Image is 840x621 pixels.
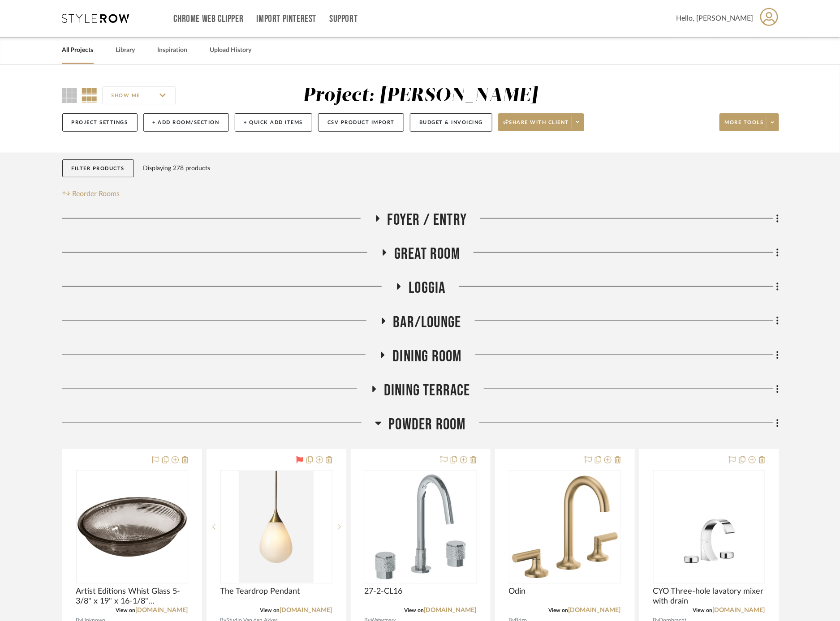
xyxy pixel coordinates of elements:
[280,607,332,613] a: [DOMAIN_NAME]
[174,15,244,23] a: Chrome Web Clipper
[62,113,138,132] button: Project Settings
[654,472,764,582] img: CYO Three-hole lavatory mixer with drain
[62,188,120,199] button: Reorder Rooms
[77,472,187,582] img: Artist Editions Whist Glass 5-3/8" x 19" x 16-1/8" Undercounter Bathroom Sink
[713,607,765,613] a: [DOMAIN_NAME]
[318,113,404,132] button: CSV Product Import
[388,415,465,434] span: Powder Room
[410,113,492,132] button: Budget & Invoicing
[394,244,460,264] span: Great Room
[158,44,188,56] a: Inspiration
[392,347,461,366] span: Dining Room
[136,607,188,613] a: [DOMAIN_NAME]
[303,86,538,105] div: Project: [PERSON_NAME]
[76,587,188,606] span: Artist Editions Whist Glass 5-3/8" x 19" x 16-1/8" Undercounter Bathroom Sink
[509,587,526,596] span: Odin
[143,113,229,132] button: + Add Room/Section
[676,13,754,24] span: Hello, [PERSON_NAME]
[116,44,135,56] a: Library
[405,608,424,613] span: View on
[62,44,94,56] a: All Projects
[220,587,300,596] span: The Teardrop Pendant
[510,472,620,582] img: Odin
[409,278,445,298] span: Loggia
[388,210,467,230] span: Foyer / Entry
[365,587,403,596] span: 27-2-CL16
[62,159,134,178] button: Filter Products
[504,119,569,133] span: Share with client
[72,188,120,199] span: Reorder Rooms
[693,608,713,613] span: View on
[653,587,765,606] span: CYO Three-hole lavatory mixer with drain
[393,313,461,332] span: Bar/Lounge
[116,608,136,613] span: View on
[719,113,779,131] button: More tools
[366,472,476,582] img: 27-2-CL16
[143,159,210,177] div: Displaying 278 products
[569,607,621,613] a: [DOMAIN_NAME]
[384,381,470,400] span: Dining Terrace
[256,15,316,23] a: Import Pinterest
[549,608,569,613] span: View on
[260,608,280,613] span: View on
[235,113,313,132] button: + Quick Add Items
[239,471,313,583] img: The Teardrop Pendant
[210,44,252,56] a: Upload History
[329,15,358,23] a: Support
[498,113,584,131] button: Share with client
[424,607,477,613] a: [DOMAIN_NAME]
[725,119,764,133] span: More tools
